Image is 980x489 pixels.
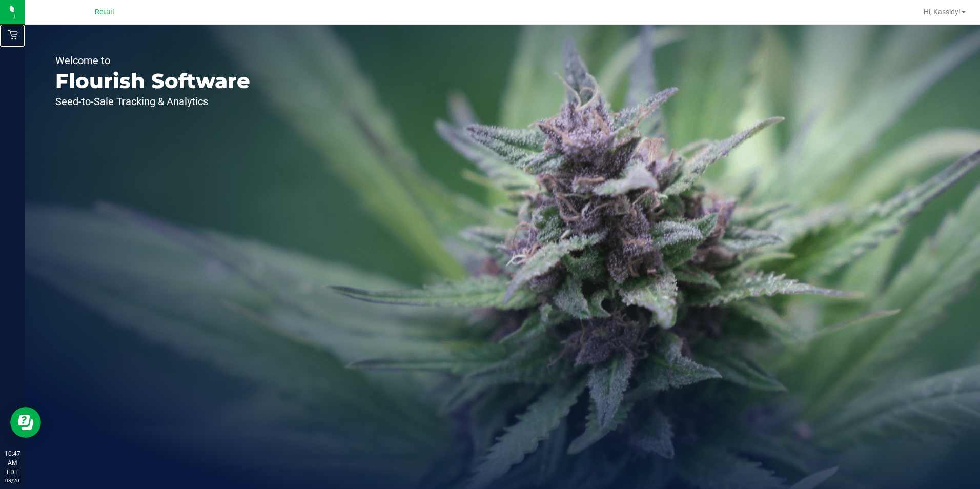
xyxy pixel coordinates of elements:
iframe: Resource center [10,407,41,438]
p: 10:47 AM EDT [5,449,20,477]
span: Hi, Kassidy! [924,8,961,16]
p: Flourish Software [55,71,250,91]
span: Retail [95,8,114,16]
p: Seed-to-Sale Tracking & Analytics [55,96,250,107]
p: Welcome to [55,55,250,66]
p: 08/20 [5,477,20,484]
inline-svg: Retail [8,30,18,40]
